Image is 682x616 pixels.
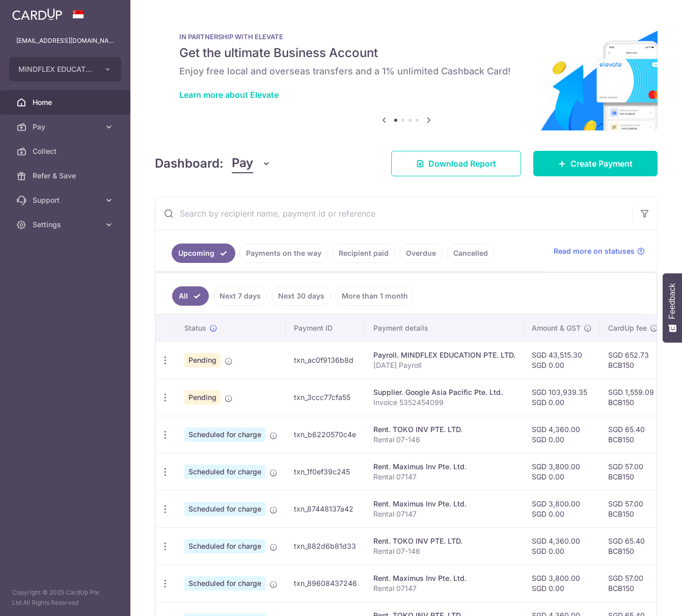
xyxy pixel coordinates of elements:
td: SGD 103,939.35 SGD 0.00 [524,379,600,416]
a: Overdue [399,244,443,263]
td: SGD 3,800.00 SGD 0.00 [524,565,600,602]
div: Rent. TOKO INV PTE. LTD. [373,424,515,435]
h6: Enjoy free local and overseas transfers and a 1% unlimited Cashback Card! [179,65,633,77]
p: Rental 07-146 [373,435,515,445]
span: Collect [33,146,100,156]
span: Settings [33,220,100,230]
div: Rent. TOKO INV PTE. LTD. [373,536,515,546]
td: SGD 65.40 BCB150 [600,527,666,565]
span: Scheduled for charge [184,427,265,442]
button: MINDFLEX EDUCATION PTE. LTD. [9,57,121,82]
span: MINDFLEX EDUCATION PTE. LTD. [18,64,94,74]
p: IN PARTNERSHIP WITH ELEVATE [179,33,633,41]
span: Pay [232,154,253,173]
td: SGD 3,800.00 SGD 0.00 [524,490,600,527]
td: txn_ac0f9136b8d [286,341,365,379]
td: SGD 1,559.09 BCB150 [600,379,666,416]
p: Invoice 5352454099 [373,397,515,408]
a: More than 1 month [335,286,415,306]
td: SGD 43,515.30 SGD 0.00 [524,341,600,379]
td: txn_87448137a42 [286,490,365,527]
span: Status [184,323,206,333]
div: Payroll. MINDFLEX EDUCATION PTE. LTD. [373,350,515,360]
th: Payment ID [286,315,365,341]
td: txn_1f0ef39c245 [286,453,365,490]
a: Next 7 days [213,286,267,306]
td: SGD 57.00 BCB150 [600,490,666,527]
td: txn_89608437246 [286,565,365,602]
span: Support [33,195,100,205]
td: txn_3ccc77cfa55 [286,379,365,416]
a: Cancelled [447,244,495,263]
input: Search by recipient name, payment id or reference [155,197,633,230]
span: CardUp fee [608,323,647,333]
p: Rental 07147 [373,472,515,482]
span: Download Report [428,157,496,170]
a: Create Payment [533,151,658,176]
a: Payments on the way [239,244,328,263]
td: txn_882d6b81d33 [286,527,365,565]
th: Payment details [365,315,524,341]
div: Rent. Maximus Inv Pte. Ltd. [373,499,515,509]
a: Learn more about Elevate [179,90,279,100]
button: Feedback - Show survey [663,273,682,342]
span: Pending [184,353,221,367]
h4: Dashboard: [155,154,224,173]
td: txn_b6220570c4e [286,416,365,453]
p: [DATE] Payroll [373,360,515,370]
a: Upcoming [172,244,235,263]
div: Supplier. Google Asia Pacific Pte. Ltd. [373,387,515,397]
td: SGD 57.00 BCB150 [600,565,666,602]
span: Home [33,97,100,108]
div: Rent. Maximus Inv Pte. Ltd. [373,462,515,472]
p: Rental 07147 [373,509,515,519]
td: SGD 65.40 BCB150 [600,416,666,453]
span: Read more on statuses [554,246,635,256]
td: SGD 3,800.00 SGD 0.00 [524,453,600,490]
a: Read more on statuses [554,246,645,256]
td: SGD 652.73 BCB150 [600,341,666,379]
span: Feedback [668,283,677,319]
span: Scheduled for charge [184,576,265,591]
td: SGD 57.00 BCB150 [600,453,666,490]
td: SGD 4,360.00 SGD 0.00 [524,527,600,565]
span: Scheduled for charge [184,502,265,516]
a: Download Report [391,151,521,176]
span: Scheduled for charge [184,465,265,479]
button: Pay [232,154,271,173]
p: Rental 07-146 [373,546,515,556]
span: Amount & GST [532,323,581,333]
img: Renovation banner [155,16,658,130]
a: Recipient paid [332,244,395,263]
span: Pending [184,390,221,405]
p: [EMAIL_ADDRESS][DOMAIN_NAME] [16,36,114,46]
h5: Get the ultimate Business Account [179,45,633,61]
span: Refer & Save [33,171,100,181]
a: All [172,286,209,306]
img: CardUp [12,8,62,20]
p: Rental 07147 [373,583,515,594]
span: Create Payment [570,157,633,170]
a: Next 30 days [271,286,331,306]
span: Pay [33,122,100,132]
td: SGD 4,360.00 SGD 0.00 [524,416,600,453]
div: Rent. Maximus Inv Pte. Ltd. [373,573,515,583]
span: Scheduled for charge [184,539,265,553]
